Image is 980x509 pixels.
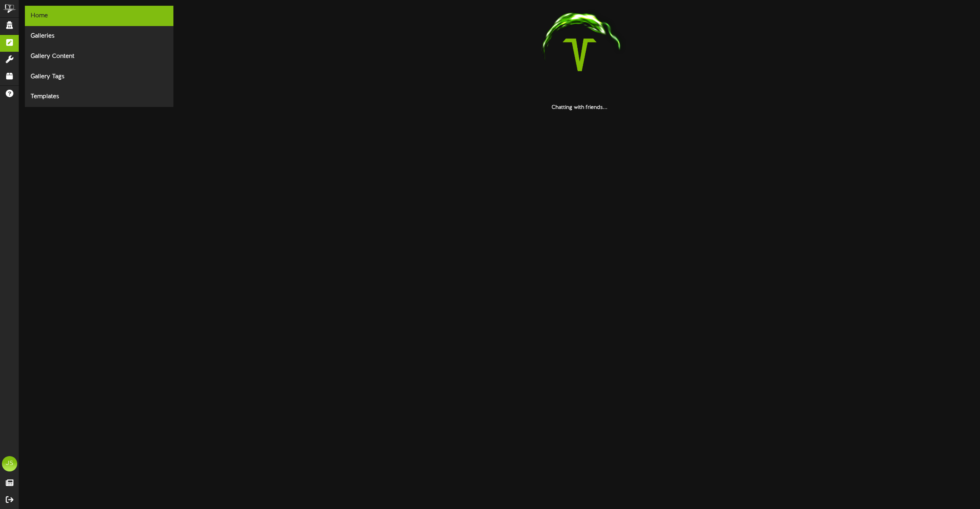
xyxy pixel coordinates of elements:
strong: Chatting with friends... [552,105,608,110]
div: Home [25,6,173,26]
div: Gallery Content [25,46,173,67]
img: loading-spinner-1.png [531,6,629,104]
div: JS [2,456,17,471]
div: Templates [25,87,173,107]
div: Gallery Tags [25,67,173,87]
div: Galleries [25,26,173,46]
